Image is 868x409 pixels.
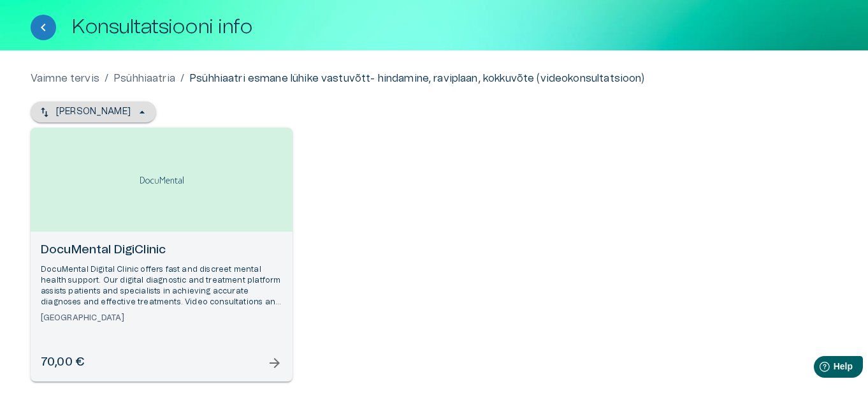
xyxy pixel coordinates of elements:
[189,71,645,86] p: Psühhiaatri esmane lühike vastuvõtt- hindamine, raviplaan, kokkuvõte (videokonsultatsioon)
[31,101,156,123] button: [PERSON_NAME]
[31,15,56,40] button: Tagasi
[31,128,293,382] a: Open selected supplier available booking dates
[41,313,282,323] h6: [GEOGRAPHIC_DATA]
[267,355,282,371] span: arrow_forward
[41,264,282,308] p: DocuMental Digital Clinic offers fast and discreet mental health support. Our digital diagnostic ...
[71,16,252,38] h1: Konsultatsiooni info
[136,160,187,200] img: DocuMental DigiClinic logo
[41,242,282,259] h6: DocuMental DigiClinic
[56,105,131,119] p: [PERSON_NAME]
[113,71,175,86] a: Psühhiaatria
[180,71,184,86] p: /
[105,71,108,86] p: /
[31,71,99,86] a: Vaimne tervis
[41,354,84,371] h6: 70,00 €
[769,351,868,387] iframe: Help widget launcher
